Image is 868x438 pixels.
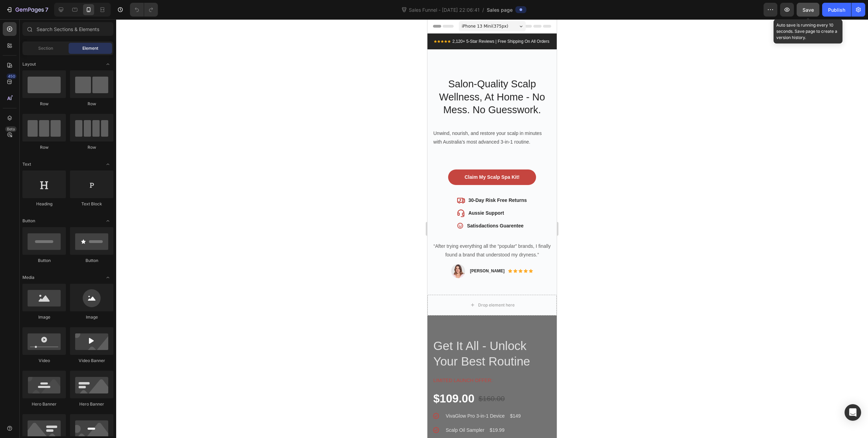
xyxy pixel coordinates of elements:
div: Hero Banner [70,401,113,407]
button: 7 [3,3,51,17]
p: 7 [45,6,48,14]
span: Sales page [487,6,513,13]
div: Image [22,314,66,320]
span: Media [22,274,34,281]
div: Hero Banner [22,401,66,407]
div: Button [22,257,66,264]
span: Text [22,161,31,167]
span: Element [82,45,98,51]
div: Publish [828,6,845,13]
div: Video [22,358,66,364]
span: Toggle open [102,215,113,226]
div: Heading [22,201,66,207]
div: Beta [5,126,17,132]
span: Toggle open [102,272,113,283]
div: Row [70,101,113,107]
div: Button [70,257,113,264]
span: Button [22,218,35,224]
span: Toggle open [102,159,113,170]
div: Open Intercom Messenger [845,404,861,421]
input: Search Sections & Elements [22,22,113,36]
div: Row [70,144,113,150]
div: Row [22,101,66,107]
button: Publish [822,3,851,17]
button: Save [797,3,819,17]
div: Text Block [70,201,113,207]
div: Video Banner [70,358,113,364]
span: Section [38,45,53,51]
span: Layout [22,61,36,67]
span: Save [803,7,814,13]
div: 450 [7,74,17,79]
span: / [482,6,484,13]
iframe: Design area [427,19,557,438]
div: Undo/Redo [130,3,158,17]
div: Row [22,144,66,150]
span: Toggle open [102,59,113,70]
span: Sales Funnel - [DATE] 22:06:41 [407,6,481,13]
div: Image [70,314,113,320]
